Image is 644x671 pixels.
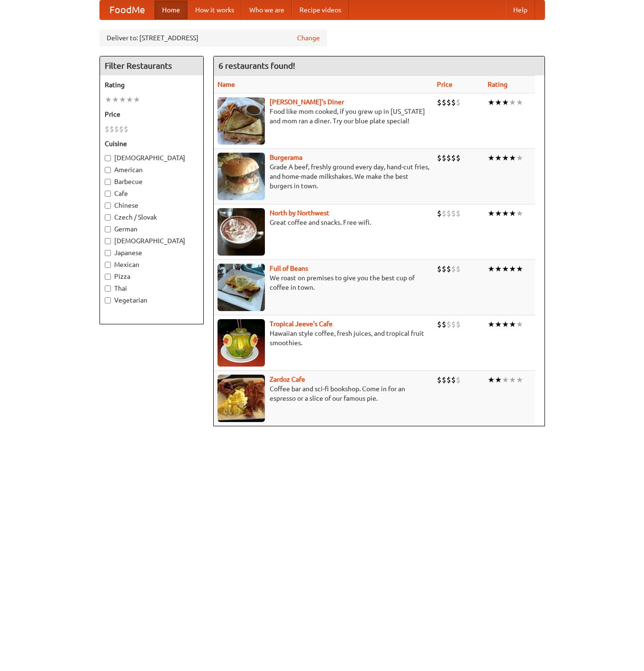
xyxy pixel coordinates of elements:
[105,284,199,293] label: Thai
[218,218,429,227] p: Great coffee and snacks. Free wifi.
[488,319,495,330] li: ★
[119,124,124,134] li: $
[488,208,495,219] li: ★
[446,264,451,274] li: $
[124,124,128,134] li: $
[292,0,349,19] a: Recipe videos
[446,375,451,385] li: $
[446,153,451,163] li: $
[456,97,461,108] li: $
[270,154,302,161] a: Burgerama
[442,264,446,274] li: $
[456,319,461,330] li: $
[105,202,111,209] input: Chinese
[109,124,114,134] li: $
[218,273,429,292] p: We roast on premises to give you the best cup of coffee in town.
[488,153,495,163] li: ★
[488,375,495,385] li: ★
[119,94,126,105] li: ★
[105,260,199,269] label: Mexican
[509,97,516,108] li: ★
[105,94,112,105] li: ★
[105,179,111,185] input: Barbecue
[516,264,523,274] li: ★
[437,81,453,88] a: Price
[105,274,111,280] input: Pizza
[516,375,523,385] li: ★
[105,177,199,186] label: Barbecue
[270,320,333,328] a: Tropical Jeeve's Cafe
[218,208,265,256] img: north.jpg
[105,124,109,134] li: $
[105,110,199,119] h5: Price
[502,375,509,385] li: ★
[297,33,320,43] a: Change
[126,94,133,105] li: ★
[451,208,456,219] li: $
[133,94,140,105] li: ★
[451,375,456,385] li: $
[516,97,523,108] li: ★
[456,375,461,385] li: $
[105,80,199,90] h5: Rating
[105,238,111,244] input: [DEMOGRAPHIC_DATA]
[242,0,292,19] a: Who we are
[509,319,516,330] li: ★
[442,208,446,219] li: $
[218,162,429,191] p: Grade A beef, freshly ground every day, hand-cut fries, and home-made milkshakes. We make the bes...
[105,214,111,221] input: Czech / Slovak
[437,375,442,385] li: $
[509,208,516,219] li: ★
[105,155,111,161] input: [DEMOGRAPHIC_DATA]
[218,81,235,88] a: Name
[442,97,446,108] li: $
[495,319,502,330] li: ★
[270,376,305,383] b: Zardoz Cafe
[456,153,461,163] li: $
[105,191,111,197] input: Cafe
[516,319,523,330] li: ★
[502,97,509,108] li: ★
[488,81,508,88] a: Rating
[437,319,442,330] li: $
[495,375,502,385] li: ★
[502,319,509,330] li: ★
[446,208,451,219] li: $
[105,248,199,257] label: Japanese
[112,94,119,105] li: ★
[495,208,502,219] li: ★
[105,224,199,234] label: German
[451,264,456,274] li: $
[105,189,199,198] label: Cafe
[488,264,495,274] li: ★
[442,319,446,330] li: $
[516,208,523,219] li: ★
[270,209,329,217] a: North by Northwest
[456,264,461,274] li: $
[218,384,429,403] p: Coffee bar and sci-fi bookshop. Come in for an espresso or a slice of our famous pie.
[218,61,295,70] ng-pluralize: 6 restaurants found!
[105,272,199,281] label: Pizza
[270,265,308,272] b: Full of Beans
[100,0,154,19] a: FoodMe
[506,0,535,19] a: Help
[442,153,446,163] li: $
[105,153,199,163] label: [DEMOGRAPHIC_DATA]
[218,153,265,200] img: burgerama.jpg
[451,97,456,108] li: $
[218,319,265,367] img: jeeves.jpg
[105,226,111,232] input: German
[437,153,442,163] li: $
[105,297,111,303] input: Vegetarian
[495,153,502,163] li: ★
[105,167,111,173] input: American
[437,264,442,274] li: $
[509,153,516,163] li: ★
[509,375,516,385] li: ★
[451,319,456,330] li: $
[105,201,199,210] label: Chinese
[270,98,344,106] a: [PERSON_NAME]'s Diner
